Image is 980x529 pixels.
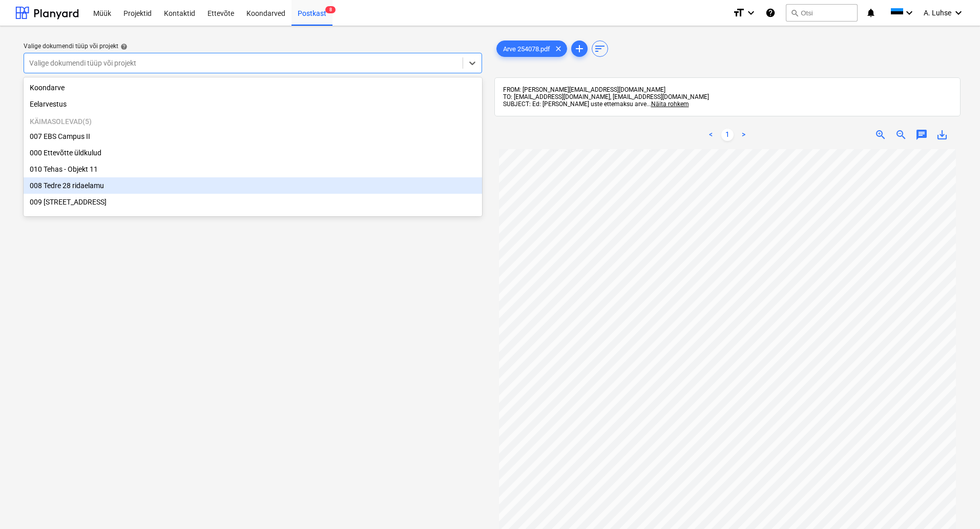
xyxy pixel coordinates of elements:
div: Koondarve [24,79,482,96]
div: 009 Pärnu mnt 15 [24,194,482,210]
span: save_alt [936,129,948,141]
a: Next page [738,129,750,141]
span: ... [647,100,689,108]
span: add [573,43,586,55]
div: 009 [STREET_ADDRESS] [24,194,482,210]
i: keyboard_arrow_down [952,7,965,19]
a: Previous page [705,129,717,141]
span: TO: [EMAIL_ADDRESS][DOMAIN_NAME], [EMAIL_ADDRESS][DOMAIN_NAME] [503,93,709,100]
i: keyboard_arrow_down [745,7,757,19]
span: Näita rohkem [651,100,689,108]
i: Abikeskus [765,7,776,19]
i: format_size [733,7,745,19]
span: 8 [325,6,336,13]
div: 007 EBS Campus II [24,128,482,145]
span: SUBJECT: Ed: [PERSON_NAME] uste ettemaksu arve [503,100,647,108]
div: Eelarvestus [24,96,482,112]
iframe: Chat Widget [929,480,980,529]
span: help [118,43,128,50]
span: clear [552,43,565,55]
p: Käimasolevad ( 5 ) [30,116,476,127]
span: search [790,9,799,17]
div: 008 Tedre 28 ridaelamu [24,177,482,194]
div: Valige dokumendi tüüp või projekt [24,43,482,51]
div: Vestlusvidin [929,480,980,529]
span: chat [915,129,928,141]
a: Page 1 is your current page [721,129,734,141]
div: 010 Tehas - Objekt 11 [24,161,482,177]
span: zoom_in [874,129,887,141]
span: FROM: [PERSON_NAME][EMAIL_ADDRESS][DOMAIN_NAME] [503,86,665,93]
span: Arve 254078.pdf [497,45,556,53]
span: sort [594,43,606,55]
span: A. Luhse [924,9,951,17]
i: keyboard_arrow_down [903,7,915,19]
i: notifications [866,7,876,19]
button: Otsi [786,4,858,22]
div: 000 Ettevõtte üldkulud [24,145,482,161]
span: zoom_out [895,129,907,141]
div: Arve 254078.pdf [496,40,567,57]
